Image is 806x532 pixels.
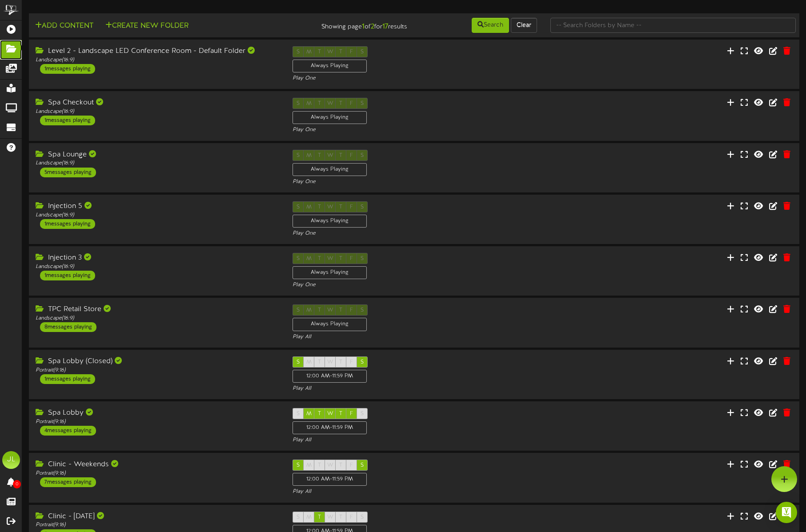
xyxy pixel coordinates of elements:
div: JL [2,451,20,469]
div: 1 messages playing [40,374,95,384]
div: Landscape ( 16:9 ) [36,108,279,116]
strong: 1 [362,23,365,31]
div: Landscape ( 16:9 ) [36,160,279,167]
span: S [361,462,364,468]
div: Always Playing [293,215,367,228]
span: W [327,462,333,468]
div: Landscape ( 16:9 ) [36,56,279,64]
span: S [297,514,300,520]
div: 8 messages playing [40,322,96,332]
div: Play All [293,436,536,444]
span: M [306,359,312,365]
span: M [306,462,312,468]
div: Level 2 - Landscape LED Conference Room - Default Folder [36,46,279,56]
span: F [350,514,353,520]
div: Injection 3 [36,253,279,263]
span: T [339,514,342,520]
div: Play All [293,488,536,496]
span: 0 [13,480,21,488]
div: Spa Lounge [36,150,279,160]
div: Always Playing [293,163,367,176]
div: 5 messages playing [40,168,96,177]
div: 12:00 AM - 11:59 PM [293,370,367,383]
button: Create New Folder [103,20,191,32]
div: Portrait ( 9:16 ) [36,470,279,477]
div: Spa Lobby (Closed) [36,356,279,367]
div: Clinic - [DATE] [36,512,279,522]
div: Injection 5 [36,201,279,212]
div: 1 messages playing [40,219,95,229]
span: T [318,462,321,468]
div: Landscape ( 16:9 ) [36,212,279,219]
div: 12:00 AM - 11:59 PM [293,421,367,434]
span: T [339,359,342,365]
span: T [318,411,321,417]
div: Open Intercom Messenger [776,502,797,523]
div: 1 messages playing [40,64,95,74]
span: S [361,359,364,365]
button: Search [472,18,509,33]
div: Landscape ( 16:9 ) [36,263,279,271]
div: 12:00 AM - 11:59 PM [293,473,367,486]
span: W [327,411,333,417]
span: S [297,411,300,417]
div: Portrait ( 9:16 ) [36,418,279,426]
span: M [306,411,312,417]
div: Always Playing [293,266,367,279]
span: W [327,514,333,520]
span: F [350,411,353,417]
div: Play One [293,178,536,186]
div: TPC Retail Store [36,304,279,315]
div: Landscape ( 16:9 ) [36,315,279,322]
div: 1 messages playing [40,271,95,280]
span: S [297,359,300,365]
div: Play One [293,75,536,82]
div: Always Playing [293,318,367,331]
span: F [350,359,353,365]
div: Portrait ( 9:16 ) [36,521,279,529]
span: T [339,411,342,417]
div: Play All [293,333,536,341]
span: S [297,462,300,468]
div: Play One [293,281,536,289]
div: Showing page of for results [285,17,414,32]
span: M [306,514,312,520]
input: -- Search Folders by Name -- [550,18,796,33]
div: 7 messages playing [40,477,96,487]
button: Clear [511,18,537,33]
span: T [318,359,321,365]
span: S [361,411,364,417]
span: S [361,514,364,520]
div: Spa Lobby [36,408,279,418]
div: Clinic - Weekends [36,460,279,470]
strong: 2 [371,23,374,31]
div: Always Playing [293,111,367,124]
div: Portrait ( 9:16 ) [36,367,279,374]
span: T [339,462,342,468]
span: W [327,359,333,365]
button: Add Content [32,20,96,32]
div: Play One [293,126,536,134]
div: Spa Checkout [36,98,279,108]
div: Play One [293,230,536,237]
div: 1 messages playing [40,116,95,125]
span: T [318,514,321,520]
div: 4 messages playing [40,426,96,436]
span: F [350,462,353,468]
strong: 17 [382,23,388,31]
div: Play All [293,385,536,392]
div: Always Playing [293,60,367,72]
